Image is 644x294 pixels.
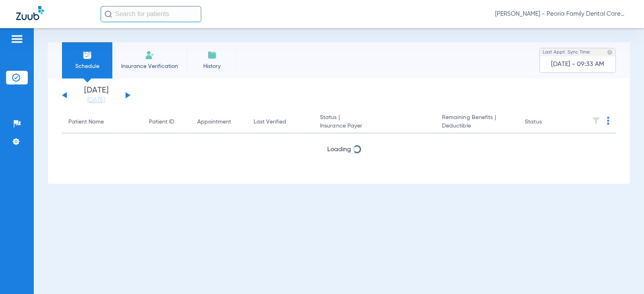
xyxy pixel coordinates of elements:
span: [PERSON_NAME] - Peoria Family Dental Care [495,10,628,18]
th: Status | [314,111,436,134]
div: Patient Name [68,118,104,126]
a: [DATE] [72,96,120,104]
span: [DATE] - 09:33 AM [551,60,604,68]
img: Manual Insurance Verification [145,50,155,60]
div: Appointment [197,118,231,126]
span: Insurance Payer [320,122,429,130]
img: filter.svg [592,117,600,125]
div: Last Verified [254,118,307,126]
li: [DATE] [72,86,120,104]
img: group-dot-blue.svg [607,117,609,125]
div: Patient ID [149,118,174,126]
div: Patient ID [149,118,184,126]
span: Loading [327,146,351,153]
img: Schedule [83,50,92,60]
th: Remaining Benefits | [436,111,518,134]
input: Search for patients [101,6,201,22]
div: Last Verified [254,118,286,126]
span: Deductible [442,122,512,130]
span: Insurance Verification [118,62,181,70]
div: Patient Name [68,118,136,126]
span: Last Appt. Sync Time: [543,48,591,56]
span: History [193,62,231,70]
img: hamburger-icon [10,34,23,44]
img: last sync help info [607,49,613,55]
img: History [207,50,217,60]
span: Schedule [68,62,106,70]
img: Search Icon [105,10,112,18]
div: Appointment [197,118,241,126]
th: Status [518,111,573,134]
img: Zuub Logo [16,6,44,20]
